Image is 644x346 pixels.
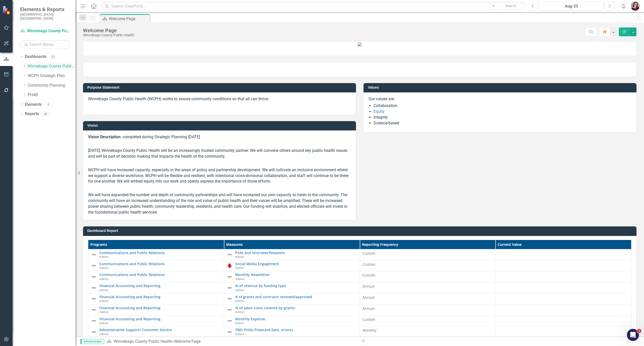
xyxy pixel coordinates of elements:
[91,274,97,280] img: Not Defined
[88,260,224,271] td: Double-Click to Edit Right Click for Context Menu
[631,2,640,11] img: Sarahjean Schluechtermann
[368,86,634,89] h3: Values
[88,134,351,141] p: : completed during Strategic Planning [DATE]
[91,307,97,313] img: Not Defined
[539,2,603,11] button: Aug-25
[99,317,221,321] a: Financial Accounting and Reporting
[87,86,353,89] h3: Purpose Statement
[88,96,351,103] p: Winnebago County Public Health (WCPH) works to assure community conditions so that all can thrive.
[363,328,493,333] div: Monthly
[91,296,97,302] img: Not Defined
[235,332,244,336] span: Admin
[541,3,602,9] div: Aug-25
[99,299,108,303] span: Admin
[20,12,70,21] small: [GEOGRAPHIC_DATA], [GEOGRAPHIC_DATA]
[99,332,108,336] span: Admin
[91,318,97,324] img: Not Defined
[91,329,97,335] img: Not Defined
[99,251,221,255] a: Communications and Public Relations
[224,293,360,304] td: Double-Click to Edit Right Click for Context Menu
[109,16,148,22] div: Welcome Page
[235,317,357,321] a: Monthly Expense
[363,306,493,311] div: Annual
[360,249,496,260] td: Double-Click to Edit
[235,277,244,281] span: Admin
[363,295,493,300] div: Annual
[505,4,516,8] span: Search
[360,293,496,304] td: Double-Click to Edit
[363,317,493,322] div: Custom
[224,326,360,337] td: Double-Click to Edit Right Click for Context Menu
[235,288,244,292] span: Admin
[99,255,108,259] span: Admin
[99,266,108,270] span: Admin
[235,255,244,259] span: Admin
[224,304,360,315] td: Double-Click to Edit Right Click for Context Menu
[374,109,385,114] a: Equity
[360,260,496,271] td: Double-Click to Edit
[224,260,360,271] td: Double-Click to Edit Right Click for Context Menu
[99,310,108,314] span: Admin
[20,40,70,49] input: Search Below...
[363,262,493,267] div: Custom
[83,33,134,37] div: Winnebago County Public Health
[91,263,97,269] img: Not Defined
[224,282,360,293] td: Double-Click to Edit Right Click for Context Menu
[80,339,104,344] span: Administrator
[227,252,233,258] img: Not Defined
[224,271,360,282] td: Double-Click to Edit Right Click for Context Menu
[363,284,493,289] div: Annual
[235,262,357,266] a: Social Media Engagement
[25,102,42,108] a: Elements
[107,339,356,344] div: »
[88,249,224,260] td: Double-Click to Edit Right Click for Context Menu
[88,282,224,293] td: Double-Click to Edit Right Click for Context Menu
[44,102,52,107] div: 0
[99,284,221,288] a: Financial Accounting and Reporting
[363,273,493,278] div: Custom
[235,310,244,314] span: Admin
[99,295,221,299] a: Financial Accounting and Reporting
[87,124,353,127] h3: Vision
[91,285,97,291] img: Not Defined
[235,321,244,325] span: Admin
[102,2,525,11] input: Search ClearPoint...
[227,307,233,313] img: Not Defined
[88,148,347,159] span: [DATE], Winnebago County Public Health will be an increasingly trusted community partner. We will...
[25,111,39,117] a: Reports
[91,252,97,258] img: Not Defined
[360,271,496,282] td: Double-Click to Edit
[227,296,233,302] img: Not Defined
[88,134,120,139] strong: Vision Description
[498,3,523,10] button: Search
[235,251,357,255] a: PSAs and Interview Requests
[49,55,57,59] div: 23
[235,328,357,332] a: TBD: PHAL/Timecard (late, errors)
[360,304,496,315] td: Double-Click to Edit
[235,306,357,310] a: % of labor costs covered by grants
[99,288,108,292] span: Admin
[360,315,496,326] td: Double-Click to Edit
[88,271,224,282] td: Double-Click to Edit Right Click for Context Menu
[99,328,221,332] a: Administrative Support/ Customer Service
[88,167,348,184] span: WCPH will have increased capacity, especially in the areas of policy and partnership development....
[374,120,631,126] li: Science-based
[42,112,50,116] div: 26
[224,249,360,260] td: Double-Click to Edit Right Click for Context Menu
[235,284,357,288] a: % of revenue by funding type
[25,54,47,60] a: Dashboards
[227,329,233,335] img: Not Defined
[227,318,233,324] img: Not Defined
[88,304,224,315] td: Double-Click to Edit Right Click for Context Menu
[88,315,224,326] td: Double-Click to Edit Right Click for Context Menu
[28,73,75,79] a: WCPH Strategic Plan
[235,266,244,270] span: Admin
[235,295,357,299] a: # of grants and contracts received/approved
[99,273,221,276] a: Communications and Public Relations
[28,83,75,88] a: Community Planning
[174,339,200,344] div: Welcome Page
[20,28,70,34] a: Winnebago County Public Health
[20,6,70,12] span: Elements & Reports
[224,315,360,326] td: Double-Click to Edit Right Click for Context Menu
